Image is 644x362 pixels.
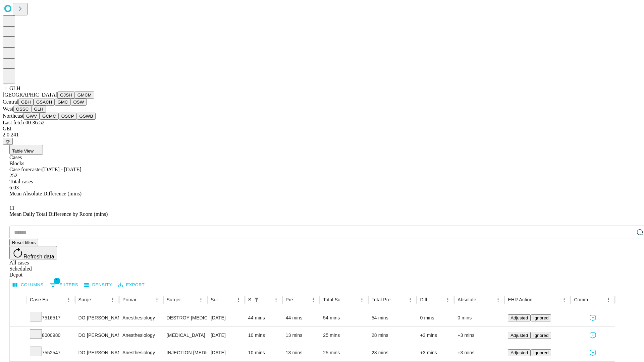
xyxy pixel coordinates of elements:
button: @ [3,138,13,145]
span: 6.03 [9,185,19,190]
button: Menu [108,295,117,304]
div: [DATE] [211,309,241,326]
span: 1 [54,278,60,284]
button: Menu [234,295,243,304]
div: 13 mins [286,344,317,361]
div: [DATE] [211,344,241,361]
div: Anesthesiology [122,327,160,344]
button: Sort [434,295,443,304]
span: Case forecaster [9,167,42,172]
button: Menu [493,295,503,304]
button: Menu [406,295,415,304]
div: +3 mins [458,344,501,361]
span: Ignored [533,315,548,320]
div: Total Predicted Duration [372,297,396,302]
button: GJSH [57,92,75,99]
div: 54 mins [323,309,365,326]
button: GBH [18,99,34,106]
div: Anesthesiology [122,344,160,361]
span: Refresh data [23,254,54,259]
button: Sort [262,295,271,304]
button: Sort [143,295,152,304]
button: Menu [196,295,206,304]
div: 44 mins [248,309,279,326]
div: Comments [574,297,593,302]
span: Table View [12,148,34,154]
button: Adjusted [508,349,531,356]
button: Export [116,280,146,290]
div: Primary Service [122,297,142,302]
div: Case Epic Id [30,297,54,302]
button: Ignored [531,314,551,321]
span: GLH [9,85,20,91]
div: 28 mins [372,327,414,344]
div: 25 mins [323,327,365,344]
span: Total cases [9,179,33,184]
span: Mean Daily Total Difference by Room (mins) [9,211,108,217]
div: Difference [420,297,433,302]
span: Last fetch: 00:36:52 [3,120,45,125]
div: 28 mins [372,344,414,361]
div: 7552547 [30,344,72,361]
button: Sort [594,295,604,304]
div: GEI [3,126,641,132]
div: 8000980 [30,327,72,344]
div: INJECTION [MEDICAL_DATA] [167,344,204,361]
button: Menu [559,295,569,304]
div: Absolute Difference [458,297,483,302]
button: Menu [443,295,452,304]
button: GWV [23,113,40,120]
button: OSW [71,99,87,106]
div: 7516517 [30,309,72,326]
div: DESTROY [MEDICAL_DATA] SACRAL NERVE IMAGING SINGLE [167,309,204,326]
button: Refresh data [9,246,57,259]
button: Adjusted [508,332,531,339]
button: Density [83,280,114,290]
div: [DATE] [211,327,241,344]
div: DO [PERSON_NAME] [PERSON_NAME] [78,309,116,326]
div: [MEDICAL_DATA] INTERMEDIATE [GEOGRAPHIC_DATA] [167,327,204,344]
button: Sort [99,295,108,304]
button: Expand [13,312,23,324]
button: Menu [309,295,318,304]
span: 252 [9,173,17,178]
button: Sort [224,295,234,304]
span: Northeast [3,113,23,119]
div: Surgery Date [211,297,224,302]
button: Ignored [531,349,551,356]
span: @ [5,139,10,144]
div: 0 mins [420,309,451,326]
div: +3 mins [458,327,501,344]
button: GMCM [75,92,94,99]
div: Predicted In Room Duration [286,297,299,302]
button: Menu [152,295,162,304]
button: Sort [396,295,406,304]
button: Select columns [11,280,45,290]
button: Sort [187,295,196,304]
div: 54 mins [372,309,414,326]
div: 13 mins [286,327,317,344]
button: Sort [533,295,542,304]
div: 44 mins [286,309,317,326]
button: Sort [484,295,493,304]
div: Scheduled In Room Duration [248,297,251,302]
span: West [3,106,13,112]
button: GCMC [40,113,59,120]
span: [DATE] - [DATE] [42,167,81,172]
span: [GEOGRAPHIC_DATA] [3,92,57,98]
button: Show filters [48,280,80,290]
button: Menu [64,295,73,304]
div: 2.0.241 [3,132,641,138]
button: Menu [357,295,367,304]
div: Total Scheduled Duration [323,297,347,302]
div: EHR Action [508,297,532,302]
span: Ignored [533,333,548,338]
button: GSACH [34,99,55,106]
button: Sort [55,295,64,304]
button: Menu [271,295,281,304]
button: Ignored [531,332,551,339]
span: Adjusted [511,333,528,338]
button: Menu [604,295,613,304]
button: Table View [9,145,43,155]
button: OSSC [13,106,32,113]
